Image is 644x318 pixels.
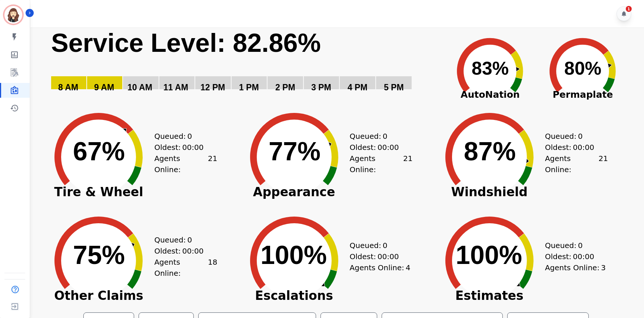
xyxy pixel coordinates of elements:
[626,6,632,12] div: 1
[350,251,405,262] div: Oldest:
[350,262,413,273] div: Agents Online:
[578,240,583,251] span: 0
[545,153,608,175] div: Agents Online:
[163,83,188,92] text: 11 AM
[601,262,606,273] span: 3
[154,142,210,153] div: Oldest:
[383,240,388,251] span: 0
[187,131,192,142] span: 0
[434,292,545,299] span: Estimates
[378,251,399,262] span: 00:00
[311,83,331,92] text: 3 PM
[73,241,125,270] text: 75%
[154,131,210,142] div: Queued:
[434,188,545,196] span: Windshield
[350,142,405,153] div: Oldest:
[269,137,321,166] text: 77%
[545,131,601,142] div: Queued:
[444,88,537,102] span: AutoNation
[456,241,522,270] text: 100%
[154,234,210,245] div: Queued:
[578,131,583,142] span: 0
[51,29,321,57] text: Service Level: 82.86%
[378,142,399,153] span: 00:00
[50,27,442,103] svg: Service Level: 0%
[208,153,217,175] span: 21
[406,262,411,273] span: 4
[127,83,152,92] text: 10 AM
[350,131,405,142] div: Queued:
[573,251,594,262] span: 00:00
[154,153,217,175] div: Agents Online:
[94,83,114,92] text: 9 AM
[348,83,368,92] text: 4 PM
[350,240,405,251] div: Queued:
[154,257,217,279] div: Agents Online:
[260,241,327,270] text: 100%
[208,257,217,279] span: 18
[383,131,388,142] span: 0
[545,262,608,273] div: Agents Online:
[598,153,608,175] span: 21
[239,188,350,196] span: Appearance
[239,83,259,92] text: 1 PM
[384,83,404,92] text: 5 PM
[182,142,204,153] span: 00:00
[545,240,601,251] div: Queued:
[573,142,594,153] span: 00:00
[182,245,204,257] span: 00:00
[275,83,295,92] text: 2 PM
[58,83,78,92] text: 8 AM
[537,88,629,102] span: Permaplate
[4,6,22,24] img: Bordered avatar
[200,83,225,92] text: 12 PM
[472,58,509,79] text: 83%
[464,137,516,166] text: 87%
[154,245,210,257] div: Oldest:
[239,292,350,299] span: Escalations
[43,292,154,299] span: Other Claims
[403,153,412,175] span: 21
[564,58,601,79] text: 80%
[73,137,125,166] text: 67%
[187,234,192,245] span: 0
[545,142,601,153] div: Oldest:
[43,188,154,196] span: Tire & Wheel
[545,251,601,262] div: Oldest:
[350,153,413,175] div: Agents Online:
